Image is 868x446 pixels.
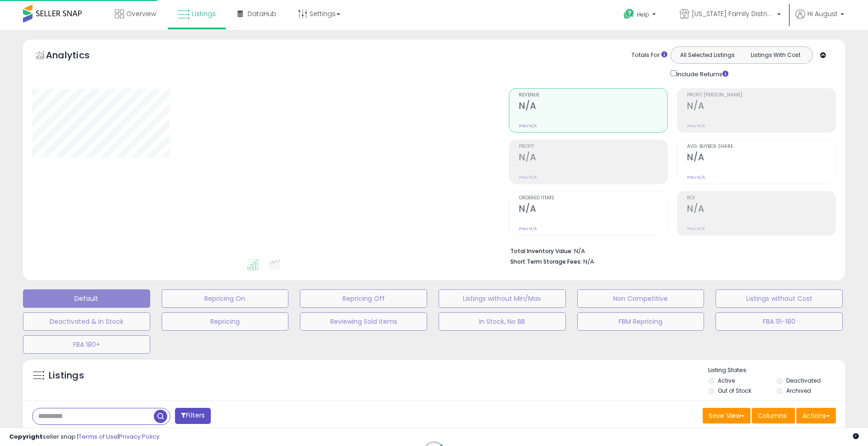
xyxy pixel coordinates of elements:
button: FBA 180+ [23,335,150,354]
span: Profit [519,144,667,149]
h2: N/A [687,101,835,113]
h2: N/A [687,152,835,164]
span: Ordered Items [519,196,667,201]
small: Prev: N/A [687,123,705,129]
button: Repricing Off [300,289,427,308]
h2: N/A [519,101,667,113]
strong: Copyright [9,432,43,441]
button: Default [23,289,150,308]
small: Prev: N/A [519,123,537,129]
li: N/A [510,245,829,256]
div: seller snap | | [9,433,159,441]
button: FBA 91-180 [716,312,843,331]
button: Reviewing Sold Items [300,312,427,331]
span: Profit [PERSON_NAME] [687,93,835,98]
button: Non Competitive [577,289,705,308]
small: Prev: N/A [687,226,705,231]
a: Hi August [795,9,844,30]
b: Total Inventory Value: [510,247,573,255]
span: DataHub [248,9,276,18]
h2: N/A [687,203,835,216]
small: Prev: N/A [519,226,537,231]
a: Help [616,1,665,30]
span: ROI [687,196,835,201]
button: Listings With Cost [741,49,810,61]
button: Listings without Min/Max [439,289,566,308]
span: N/A [583,257,594,266]
small: Prev: N/A [519,175,537,180]
div: Totals For [631,51,667,60]
button: Repricing On [162,289,289,308]
button: FBM Repricing [577,312,705,331]
button: Repricing [162,312,289,331]
h5: Analytics [46,49,107,64]
button: Deactivated & In Stock [23,312,150,331]
small: Prev: N/A [687,175,705,180]
h2: N/A [519,152,667,164]
button: In Stock, No BB [439,312,566,331]
b: Short Term Storage Fees: [510,258,582,265]
span: Help [637,11,649,18]
span: Revenue [519,93,667,98]
span: Hi August [807,9,838,18]
h2: N/A [519,203,667,216]
button: All Selected Listings [673,49,742,61]
span: Avg. Buybox Share [687,144,835,149]
i: Get Help [623,8,635,20]
div: Include Returns [664,68,739,79]
button: Listings without Cost [716,289,843,308]
span: [US_STATE] Family Distribution [692,9,774,18]
span: Overview [126,9,156,18]
span: Listings [192,9,216,18]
